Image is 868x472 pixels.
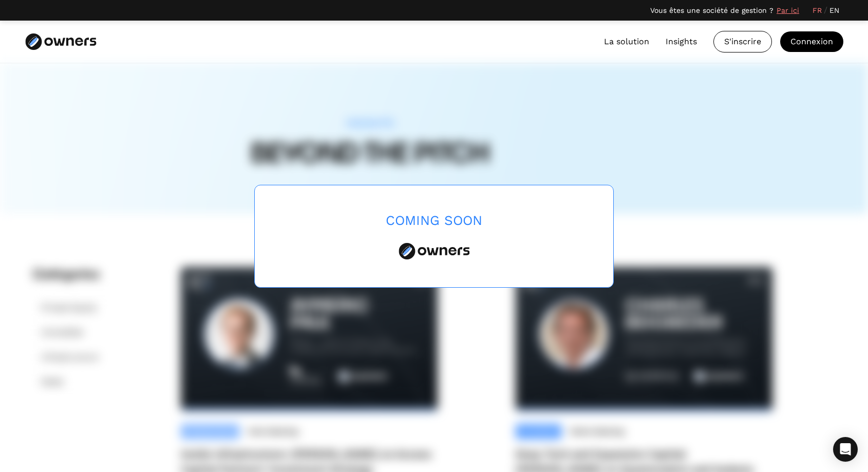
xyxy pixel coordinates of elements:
[386,213,482,229] div: Coming Soon
[713,31,772,53] a: S'inscrire
[714,31,771,52] div: S'inscrire
[604,36,649,48] a: La solution
[780,31,843,52] a: Connexion
[666,36,697,48] a: Insights
[833,437,858,462] div: Open Intercom Messenger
